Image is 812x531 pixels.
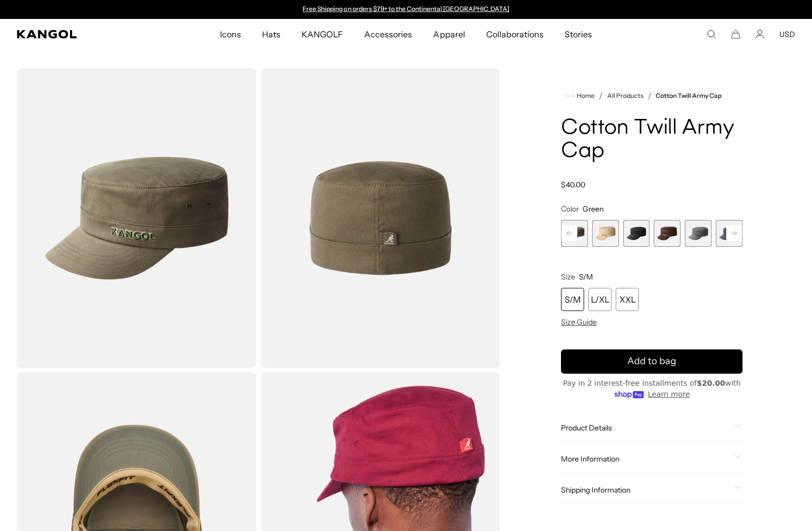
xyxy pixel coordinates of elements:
div: 7 of 9 [716,220,743,247]
div: 2 of 9 [561,220,588,247]
a: All Products [607,92,644,99]
label: Black [623,220,650,247]
span: Accessories [364,19,412,49]
li: / [644,89,651,102]
a: Account [755,29,765,39]
div: 6 of 9 [685,220,711,247]
span: Apparel [433,19,465,49]
span: Add to bag [627,354,676,368]
span: More Information [561,454,730,464]
a: Apparel [423,19,475,49]
a: Icons [209,19,252,49]
a: Hats [252,19,291,49]
span: Size Guide [561,317,597,327]
div: Announcement [298,5,515,14]
a: Kangol [17,30,145,38]
span: Icons [220,19,241,49]
div: XXL [616,288,639,311]
a: KANGOLF [291,19,354,49]
label: Brown [654,220,681,247]
span: Shipping Information [561,485,730,495]
a: Accessories [354,19,423,49]
span: Home [575,92,595,99]
li: / [595,89,603,102]
span: $40.00 [561,180,585,189]
div: 5 of 9 [654,220,681,247]
span: Stories [565,19,592,49]
span: S/M [579,272,593,282]
img: color-green [260,68,500,368]
label: Grey [685,220,711,247]
div: 1 of 2 [298,5,515,14]
label: Green [561,220,588,247]
span: Hats [262,19,280,49]
a: Home [565,91,595,101]
h1: Cotton Twill Army Cap [561,117,743,163]
div: S/M [561,288,584,311]
img: color-green [17,68,256,368]
button: Add to bag [561,349,743,374]
label: Beige [592,220,619,247]
nav: breadcrumbs [561,89,743,102]
a: Stories [554,19,603,49]
div: 3 of 9 [592,220,619,247]
button: Cart [731,29,740,39]
span: Size [561,272,575,282]
a: Free Shipping on orders $79+ to the Continental [GEOGRAPHIC_DATA] [303,5,509,13]
div: L/XL [588,288,611,311]
span: Color [561,204,579,214]
summary: Search here [707,29,716,39]
span: KANGOLF [302,19,343,49]
span: Green [583,204,604,214]
div: 4 of 9 [623,220,650,247]
slideshow-component: Announcement bar [298,5,515,14]
span: Collaborations [486,19,544,49]
label: Navy [716,220,743,247]
a: Cotton Twill Army Cap [656,92,722,99]
a: Collaborations [476,19,554,49]
span: Product Details [561,423,730,433]
button: USD [779,29,795,39]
